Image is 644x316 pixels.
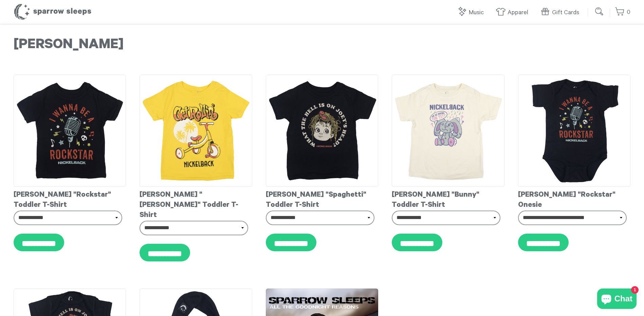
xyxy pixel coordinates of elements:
[595,289,639,311] inbox-online-store-chat: Shopify online store chat
[518,75,630,187] img: Nickelback-Rockstaronesie_grande.jpg
[140,75,252,187] img: Nickelback-GetRollinToddlerT-shirt_grande.jpg
[518,187,630,211] div: [PERSON_NAME] "Rockstar" Onesie
[615,5,630,20] a: 0
[14,3,92,20] h1: Sparrow Sleeps
[392,187,504,211] div: [PERSON_NAME] "Bunny" Toddler T-Shirt
[14,75,126,187] img: Nickelback-RockstarToddlerT-shirt_grande.jpg
[266,187,378,211] div: [PERSON_NAME] "Spaghetti" Toddler T-Shirt
[392,75,504,187] img: Nickelback-ArewehavingfunyetToddlerT-shirt_grande.jpg
[540,5,583,20] a: Gift Cards
[457,5,487,20] a: Music
[496,5,532,20] a: Apparel
[14,37,630,54] h1: [PERSON_NAME]
[593,5,606,18] input: Submit
[266,75,378,187] img: Nickelback-JoeysHeadToddlerT-shirt_grande.jpg
[14,187,126,211] div: [PERSON_NAME] "Rockstar" Toddler T-Shirt
[140,187,252,221] div: [PERSON_NAME] "[PERSON_NAME]" Toddler T-Shirt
